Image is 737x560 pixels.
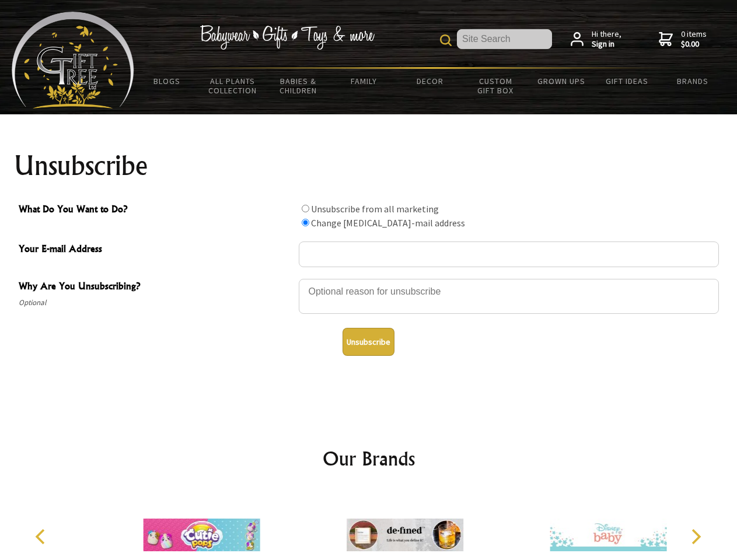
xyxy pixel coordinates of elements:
[266,69,331,103] a: Babies & Children
[302,219,309,226] input: What Do You Want to Do?
[571,29,621,50] a: Hi there,Sign in
[528,69,594,93] a: Grown Ups
[311,203,439,215] label: Unsubscribe from all marketing
[592,39,621,50] strong: Sign in
[440,34,452,46] img: product search
[343,328,394,356] button: Unsubscribe
[19,279,293,296] span: Why Are You Unsubscribing?
[302,205,309,212] input: What Do You Want to Do?
[683,524,708,549] button: Next
[457,29,552,49] input: Site Search
[200,25,375,50] img: Babywear - Gifts - Toys & more
[463,69,529,103] a: Custom Gift Box
[299,279,719,314] textarea: Why Are You Unsubscribing?
[331,69,397,93] a: Family
[200,69,266,103] a: All Plants Collection
[659,29,707,50] a: 0 items$0.00
[23,444,714,473] h2: Our Brands
[660,69,726,93] a: Brands
[19,296,293,310] span: Optional
[299,242,719,267] input: Your E-mail Address
[14,152,724,180] h1: Unsubscribe
[134,69,200,93] a: BLOGS
[19,202,293,219] span: What Do You Want to Do?
[681,39,707,50] strong: $0.00
[19,242,293,258] span: Your E-mail Address
[594,69,660,93] a: Gift Ideas
[311,217,465,229] label: Change [MEDICAL_DATA]-mail address
[12,12,134,108] img: Babyware - Gifts - Toys and more...
[592,29,621,50] span: Hi there,
[397,69,463,93] a: Decor
[681,29,707,50] span: 0 items
[29,524,55,549] button: Previous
